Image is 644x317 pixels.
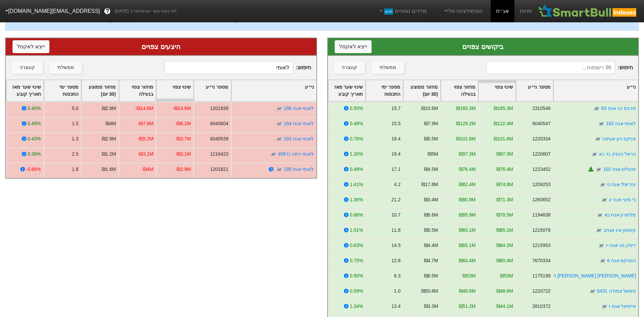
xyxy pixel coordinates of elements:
div: 6.3 [394,272,400,279]
a: לאומי אגח 185 [284,166,314,172]
div: 21.2 [391,196,400,203]
div: 0.40% [27,105,41,112]
div: Toggle SortBy [403,80,440,101]
div: 10.7 [391,211,400,219]
div: 1.0 [394,288,400,295]
div: ₪101.6M [493,135,513,142]
div: ₪3.3M [424,303,438,310]
a: דיסק מנ אגח יז [605,243,636,248]
img: tase link [593,105,600,112]
a: מליסרון אגח כא [604,212,636,218]
img: tase link [599,181,606,188]
div: -₪7.8M [138,120,154,127]
img: tase link [276,166,283,173]
a: הסימולציות שלי [440,4,486,18]
div: 1209253 [532,181,550,188]
img: tase link [598,120,605,127]
div: 15.5 [391,120,400,127]
a: פניקס הון אגחטז [602,136,636,141]
div: ₪5.5M [424,227,438,234]
div: 1201821 [210,166,228,173]
div: קונצרני [20,64,35,71]
span: לפי נתוני סוף יום מתאריך [DATE] [115,8,177,15]
a: מז טפ הנ אגח 63 [601,106,636,111]
div: 1.5 [72,120,78,127]
div: ₪80.9M [459,196,475,203]
div: ₪82.4M [459,181,475,188]
div: ₪51.2M [459,303,475,310]
div: Toggle SortBy [82,80,118,101]
div: 1.36% [350,196,363,203]
div: ₪65.1M [459,242,475,249]
div: 1220334 [532,135,550,142]
div: Toggle SortBy [6,80,43,101]
span: חדש [384,8,393,15]
div: ₪6.6M [424,211,438,219]
img: tase link [594,136,601,142]
div: ₪60.4M [496,257,513,264]
div: 1201839 [210,105,228,112]
div: 2810372 [532,303,550,310]
div: Toggle SortBy [366,80,403,101]
div: 0.43% [27,135,41,142]
img: tase link [596,212,603,219]
div: ₪4.5M [424,166,438,173]
div: 17.1 [391,166,400,173]
div: ₪48.6M [459,288,475,295]
div: ₪85.9M [459,211,475,219]
a: קיסטון אינ אגחב [603,227,636,233]
div: ₪50.8M [421,288,438,295]
div: ₪53M [463,272,475,279]
img: tase link [601,197,608,203]
div: 0.59% [350,288,363,295]
div: 15.7 [391,105,400,112]
div: 7670334 [532,257,550,264]
div: Toggle SortBy [516,80,553,101]
div: ₪44.1M [496,303,513,310]
div: -₪14.6M [173,105,191,112]
img: tase link [276,120,283,127]
div: Toggle SortBy [554,80,638,101]
div: -₪5.2M [138,135,154,142]
a: פועלים אגח 102 [603,166,636,172]
div: ₪17.8M [421,181,438,188]
a: לאומי אגח 182 [284,136,314,141]
img: SmartBull [537,4,639,18]
div: 0.75% [350,257,363,264]
button: ממשלתי [49,62,82,74]
div: ₪4M [106,120,116,127]
a: מדדים נוספיםחדש [376,4,429,18]
div: -0.68% [26,166,41,173]
div: ₪70.5M [496,211,513,219]
div: ₪7.9M [424,120,438,127]
a: [PERSON_NAME] [PERSON_NAME] ח [553,273,636,278]
img: tase link [595,166,602,173]
div: 2.5 [72,151,78,158]
a: הראל הנפק נד כא [599,151,636,157]
div: Toggle SortBy [328,80,365,101]
img: tase link [591,151,598,158]
div: 19.4 [391,151,400,158]
div: 12.8 [391,257,400,264]
div: -₪3.7M [175,135,191,142]
div: 1.20% [350,151,363,158]
div: 4.2 [394,181,400,188]
div: 1.41% [350,181,363,188]
img: tase link [589,288,596,295]
img: tase link [276,105,283,112]
div: ₪97.3M [459,151,475,158]
div: Toggle SortBy [44,80,81,101]
div: ₪3.4M [424,196,438,203]
button: קונצרני [12,62,43,74]
div: 0.48% [350,120,363,127]
div: 1.34% [350,303,363,310]
div: ₪64.2M [496,242,513,249]
span: חיפוש : [486,61,633,74]
button: ייצא לאקסל [335,40,372,53]
div: ₪74.8M [496,181,513,188]
div: 1.3 [72,135,78,142]
div: -₪4M [141,166,153,173]
div: 1220607 [532,151,550,158]
div: Toggle SortBy [441,80,478,101]
div: ₪1.2M [102,151,116,158]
